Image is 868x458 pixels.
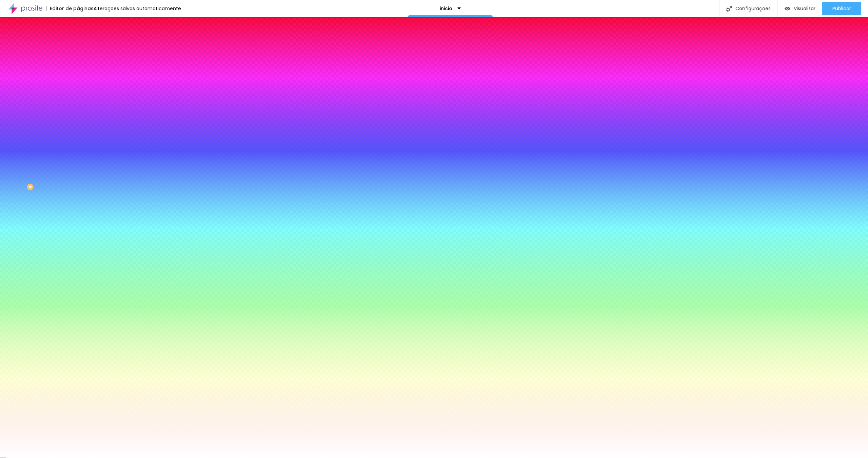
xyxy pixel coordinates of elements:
span: Visualizar [794,6,815,11]
span: Publicar [832,6,851,11]
p: inicio [440,6,452,11]
div: Alterações salvas automaticamente [94,6,181,11]
img: Icone [726,6,732,12]
img: view-1.svg [785,6,790,12]
div: Editor de páginas [46,6,94,11]
button: Visualizar [778,2,822,15]
button: Publicar [822,2,861,15]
